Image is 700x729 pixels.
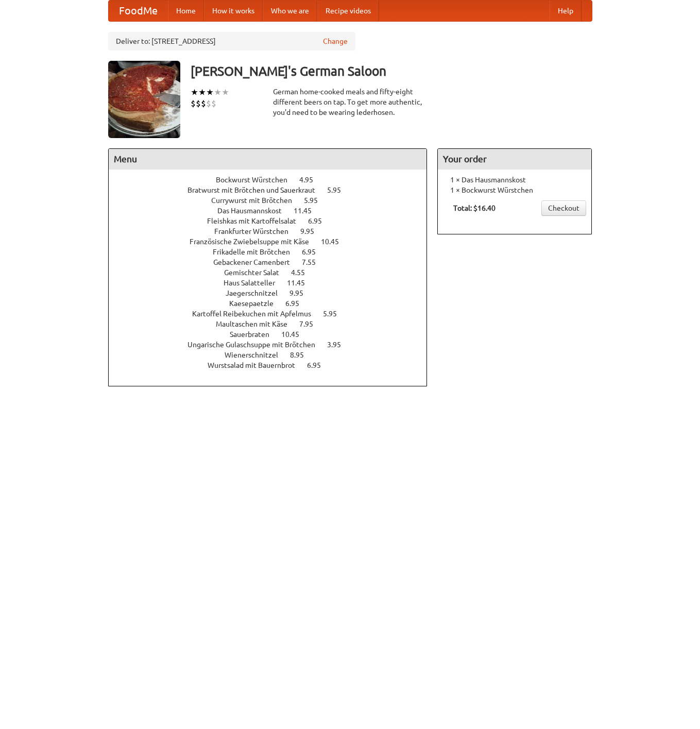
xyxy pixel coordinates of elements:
h4: Menu [109,149,427,169]
span: Sauerbraten [230,330,280,338]
span: Französische Zwiebelsuppe mit Käse [190,238,319,246]
li: $ [191,98,196,109]
h3: [PERSON_NAME]'s German Saloon [191,61,592,81]
a: Fleishkas mit Kartoffelsalat 6.95 [207,217,341,225]
a: Who we are [263,1,317,21]
a: Change [323,36,348,46]
span: Haus Salatteller [224,279,285,287]
span: 4.55 [291,268,315,277]
a: Currywurst mit Brötchen 5.95 [211,196,337,205]
span: Currywurst mit Brötchen [211,196,302,205]
span: 5.95 [304,196,328,205]
span: 7.95 [299,320,323,328]
a: Wurstsalad mit Bauernbrot 6.95 [208,361,340,369]
a: Wienerschnitzel 8.95 [225,351,323,359]
a: Gemischter Salat 4.55 [224,268,324,277]
span: 6.95 [302,248,326,256]
a: How it works [204,1,263,21]
a: Bratwurst mit Brötchen und Sauerkraut 5.95 [187,186,360,194]
span: Kaesepaetzle [229,299,284,308]
span: 3.95 [327,341,351,349]
li: $ [201,98,206,109]
li: 1 × Das Hausmannskost [443,175,586,185]
span: Kartoffel Reibekuchen mit Apfelmus [192,310,321,318]
a: Bockwurst Würstchen 4.95 [216,176,332,184]
li: ★ [191,87,198,98]
span: 6.95 [307,361,331,369]
span: Maultaschen mit Käse [216,320,298,328]
span: 9.95 [289,289,314,297]
a: Französische Zwiebelsuppe mit Käse 10.45 [190,238,358,246]
span: 11.45 [294,207,322,215]
span: 5.95 [323,310,347,318]
span: 5.95 [327,186,351,194]
li: 1 × Bockwurst Würstchen [443,185,586,195]
li: ★ [198,87,206,98]
span: Frankfurter Würstchen [214,227,299,235]
li: $ [206,98,211,109]
span: Ungarische Gulaschsuppe mit Brötchen [187,341,326,349]
span: Wienerschnitzel [225,351,288,359]
span: Jaegerschnitzel [226,289,288,297]
li: ★ [214,87,221,98]
span: 6.95 [285,299,310,308]
span: 7.55 [302,258,326,266]
a: Gebackener Camenbert 7.55 [213,258,335,266]
span: 6.95 [308,217,332,225]
span: Gemischter Salat [224,268,289,277]
li: $ [196,98,201,109]
li: ★ [221,87,229,98]
img: angular.jpg [108,61,180,138]
span: Fleishkas mit Kartoffelsalat [207,217,306,225]
span: 10.45 [321,238,349,246]
span: Das Hausmannskost [217,207,292,215]
a: Haus Salatteller 11.45 [224,279,324,287]
a: Recipe videos [317,1,379,21]
b: Total: $16.40 [453,204,496,212]
span: Bockwurst Würstchen [216,176,298,184]
span: Bratwurst mit Brötchen und Sauerkraut [187,186,326,194]
span: 4.95 [299,176,323,184]
span: 8.95 [290,351,314,359]
a: Kaesepaetzle 6.95 [229,299,318,308]
a: Sauerbraten 10.45 [230,330,318,338]
a: Das Hausmannskost 11.45 [217,207,331,215]
div: German home-cooked meals and fifty-eight different beers on tap. To get more authentic, you'd nee... [273,87,428,117]
a: Help [550,1,582,21]
li: ★ [206,87,214,98]
a: Jaegerschnitzel 9.95 [226,289,322,297]
a: Home [168,1,204,21]
a: FoodMe [109,1,168,21]
a: Frankfurter Würstchen 9.95 [214,227,333,235]
span: 11.45 [287,279,315,287]
a: Kartoffel Reibekuchen mit Apfelmus 5.95 [192,310,356,318]
a: Maultaschen mit Käse 7.95 [216,320,332,328]
a: Frikadelle mit Brötchen 6.95 [213,248,335,256]
span: 9.95 [300,227,325,235]
h4: Your order [438,149,591,169]
div: Deliver to: [STREET_ADDRESS] [108,32,355,50]
li: $ [211,98,216,109]
span: Frikadelle mit Brötchen [213,248,300,256]
a: Checkout [541,200,586,216]
span: 10.45 [281,330,310,338]
span: Gebackener Camenbert [213,258,300,266]
a: Ungarische Gulaschsuppe mit Brötchen 3.95 [187,341,360,349]
span: Wurstsalad mit Bauernbrot [208,361,305,369]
